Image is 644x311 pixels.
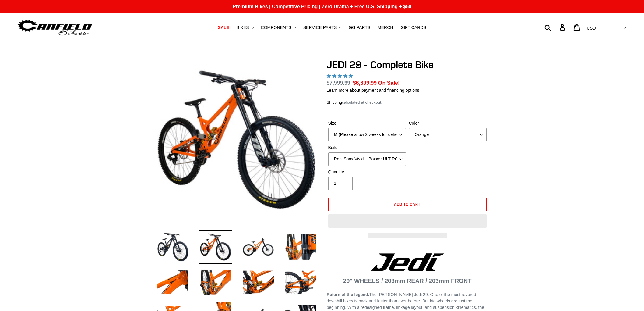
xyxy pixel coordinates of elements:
[327,100,342,105] a: Shipping
[409,120,487,127] label: Color
[394,202,421,206] span: Add to cart
[327,59,488,70] h1: JEDI 29 - Complete Bike
[215,23,232,32] a: SALE
[199,230,232,264] img: Load image into Gallery viewer, JEDI 29 - Complete Bike
[284,266,318,299] img: Load image into Gallery viewer, JEDI 29 - Complete Bike
[300,23,344,32] button: SERVICE PARTS
[156,266,190,299] img: Load image into Gallery viewer, JEDI 29 - Complete Bike
[548,21,563,34] input: Search
[241,266,275,299] img: Load image into Gallery viewer, JEDI 29 - Complete Bike
[375,23,396,32] a: MERCH
[303,25,337,30] span: SERVICE PARTS
[284,230,318,264] img: Load image into Gallery viewer, JEDI 29 - Complete Bike
[327,73,354,78] span: 5.00 stars
[157,60,316,219] img: JEDI 29 - Complete Bike
[258,23,299,32] button: COMPONENTS
[378,25,393,30] span: MERCH
[327,99,488,105] div: calculated at checkout.
[343,277,472,284] strong: 29" WHEELS / 203mm REAR / 203mm FRONT
[327,292,369,297] strong: Return of the legend.
[346,23,373,32] a: GG PARTS
[328,198,487,211] button: Add to cart
[156,230,190,264] img: Load image into Gallery viewer, JEDI 29 - Complete Bike
[261,25,291,30] span: COMPONENTS
[328,169,406,175] label: Quantity
[236,25,249,30] span: BIKES
[371,253,444,271] img: Jedi Logo
[378,79,400,87] span: On Sale!
[328,120,406,127] label: Size
[397,23,429,32] a: GIFT CARDS
[349,25,370,30] span: GG PARTS
[241,230,275,264] img: Load image into Gallery viewer, JEDI 29 - Complete Bike
[233,23,256,32] button: BIKES
[327,80,350,86] s: $7,999.99
[400,25,426,30] span: GIFT CARDS
[17,18,93,37] img: Canfield Bikes
[328,145,406,151] label: Build
[199,266,232,299] img: Load image into Gallery viewer, JEDI 29 - Complete Bike
[353,80,377,86] span: $6,399.99
[218,25,229,30] span: SALE
[327,88,419,93] a: Learn more about payment and financing options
